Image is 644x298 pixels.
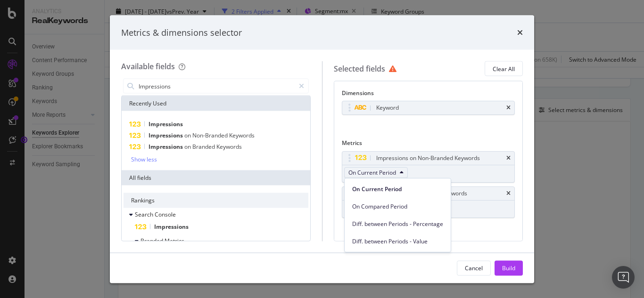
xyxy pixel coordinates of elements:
div: Open Intercom Messenger [612,266,635,289]
span: On Current Period [352,185,443,193]
button: Cancel [457,260,491,275]
span: Branded [192,143,216,151]
div: times [506,155,511,161]
div: Impressions on Non-Branded Keywords [376,153,480,162]
span: Metrics [165,237,184,245]
div: modal [110,15,534,283]
span: Keywords [229,131,255,139]
button: On Current Period [344,167,408,178]
div: Selected fields [334,61,400,76]
div: Metrics & dimensions selector [121,26,242,39]
div: Build [502,264,515,272]
span: Branded [140,237,165,245]
div: times [506,105,511,111]
div: Recently Used [122,96,310,111]
span: Keywords [216,143,242,151]
div: Metrics [342,139,515,151]
div: times [517,26,523,39]
input: Search by field name [138,79,295,93]
div: Cancel [465,264,483,272]
button: Clear All [485,61,523,76]
span: On Current Period [348,169,396,177]
div: Impressions on Non-Branded KeywordstimesOn Current Period [342,151,515,182]
div: Show less [131,156,157,163]
div: All fields [122,170,310,185]
div: Available fields [121,61,175,72]
span: Diff. between Periods - Value [352,237,443,246]
span: Console [155,210,176,218]
div: Keyword [376,103,399,113]
span: Impressions [149,131,184,139]
div: Dimensions [342,89,515,101]
span: on [184,143,192,151]
span: Impressions [149,120,183,128]
button: Build [495,260,523,275]
span: Search [135,210,155,218]
div: Clear All [493,64,515,72]
span: Impressions [149,143,184,151]
span: On Compared Period [352,202,443,211]
div: Impressions on Branded KeywordstimesOn Current Period [342,186,515,217]
div: Rankings [124,193,308,208]
div: Keywordtimes [342,101,515,115]
span: Diff. between Periods - Percentage [352,220,443,228]
span: Impressions [154,223,189,231]
span: Non-Branded [192,131,229,139]
span: on [184,131,192,139]
div: times [506,190,511,196]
